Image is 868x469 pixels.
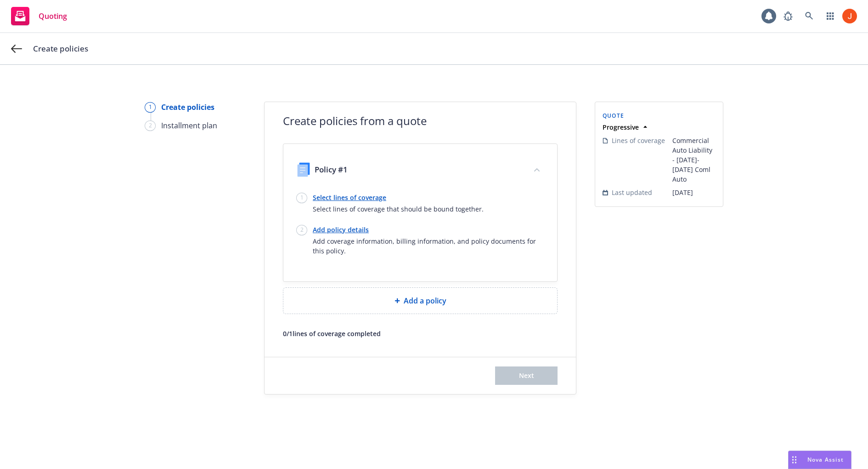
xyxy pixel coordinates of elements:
a: Quoting [7,3,71,29]
div: Add a policy [283,287,558,314]
button: Next [495,366,558,385]
h1: Policy #1 [315,165,348,174]
button: Nova Assist [788,451,851,469]
div: 0 / 1 lines of coverage completed [283,329,381,338]
div: 2 [296,225,307,235]
a: Switch app [821,7,840,25]
span: Create policies [33,43,88,54]
span: Last updated [612,188,652,197]
span: Commercial Auto Liability - [DATE]-[DATE] Coml Auto [672,136,716,184]
div: Policy #1collapse content [285,151,555,189]
a: Select lines of coverage [313,193,484,202]
span: Quote [603,112,624,120]
span: Add coverage information, billing information, and policy documents for this policy. [313,236,544,256]
span: Next [519,371,534,380]
div: 1 [296,193,307,203]
a: Add policy details [313,225,544,234]
img: photo [842,9,857,23]
div: 1 [145,102,156,113]
a: Report a Bug [779,7,797,25]
span: Add a policy [404,295,446,306]
div: Create policies [161,102,214,113]
strong: Progressive [603,123,639,132]
span: Select lines of coverage that should be bound together. [313,204,484,214]
span: Nova Assist [807,456,844,463]
div: Installment plan [161,120,217,131]
span: Quoting [39,12,67,20]
div: 2 [145,120,156,131]
span: [DATE] [672,188,716,197]
span: Lines of coverage [612,136,665,145]
span: Create policies from a quote [283,113,558,129]
div: Drag to move [789,451,800,469]
button: collapse content [530,162,544,177]
a: Search [800,7,818,25]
